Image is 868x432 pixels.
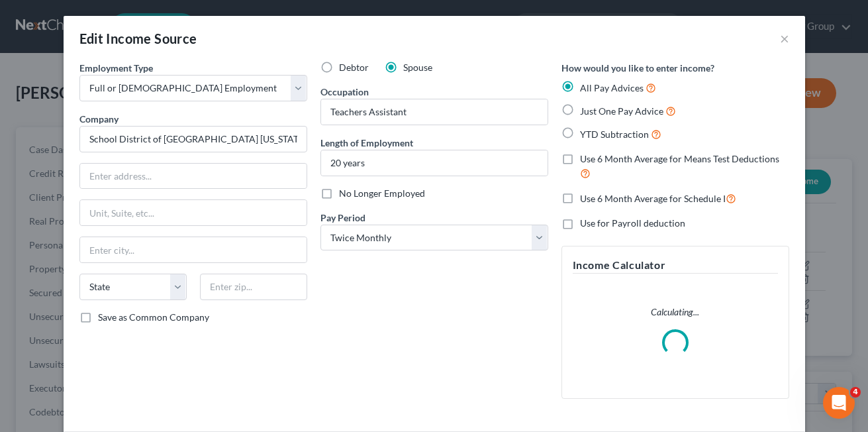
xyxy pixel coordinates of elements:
label: Occupation [320,85,369,99]
span: Company [79,113,119,125]
span: Use 6 Month Average for Schedule I [580,193,726,204]
span: All Pay Advices [580,82,644,93]
span: 4 [850,387,861,398]
h5: Income Calculator [573,257,778,274]
iframe: Intercom live chat [823,387,855,419]
input: -- [321,99,548,125]
span: Just One Pay Advice [580,105,663,117]
span: No Longer Employed [339,188,425,199]
span: Debtor [339,62,369,73]
span: Use 6 Month Average for Means Test Deductions [580,153,779,164]
span: Employment Type [79,62,153,74]
button: × [780,30,789,46]
input: Enter city... [80,237,307,262]
input: Enter zip... [200,274,307,300]
p: Calculating... [573,305,778,319]
span: YTD Subtraction [580,129,649,140]
div: Edit Income Source [79,29,197,48]
span: Save as Common Company [98,311,209,323]
input: Search company by name... [79,126,307,152]
input: Enter address... [80,164,307,189]
label: Length of Employment [320,136,413,150]
span: Spouse [403,62,432,73]
span: Use for Payroll deduction [580,217,685,229]
label: How would you like to enter income? [561,61,714,75]
input: ex: 2 years [321,150,548,176]
span: Pay Period [320,212,365,223]
input: Unit, Suite, etc... [80,200,307,225]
